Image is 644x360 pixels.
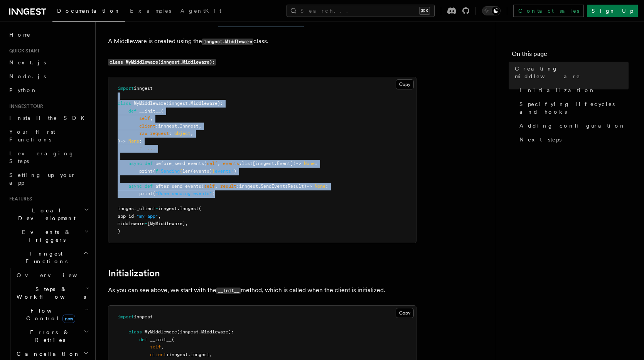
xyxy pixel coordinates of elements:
[118,221,145,226] span: middleware
[325,183,328,189] span: :
[307,183,312,189] span: ->
[258,183,261,189] span: .
[161,344,164,350] span: ,
[134,214,137,219] span: =
[188,101,191,106] span: .
[191,101,217,106] span: Middleware
[396,79,414,89] button: Copy
[130,8,171,14] span: Examples
[212,191,215,196] span: )
[169,131,172,136] span: :
[108,36,416,47] p: A Middleware is created using the class.
[118,86,134,91] span: import
[482,6,501,15] button: Toggle dark mode
[6,196,32,202] span: Features
[290,161,293,166] span: ]
[239,161,242,166] span: :
[6,168,91,190] a: Setting up your app
[6,225,91,247] button: Events & Triggers
[161,108,164,114] span: (
[516,133,629,146] a: Next steps
[6,28,91,42] a: Home
[191,168,212,174] span: (events)
[234,168,236,174] span: )
[304,161,315,166] span: None
[172,337,174,342] span: (
[158,206,177,211] span: inngest
[139,337,147,342] span: def
[6,207,84,222] span: Local Development
[519,100,629,116] span: Specifying lifecycles and hooks
[6,56,91,69] a: Next.js
[120,138,126,144] span: ->
[150,116,153,121] span: ,
[180,206,199,211] span: Inngest
[139,123,155,129] span: client
[13,325,91,347] button: Errors & Retries
[419,7,430,15] kbd: ⌘K
[180,123,199,129] span: Inngest
[204,183,215,189] span: self
[287,5,435,17] button: Search...⌘K
[519,122,625,130] span: Adding configuration
[191,131,193,136] span: ,
[108,268,160,279] a: Initialization
[6,48,40,54] span: Quick start
[139,146,155,151] span: # ...
[62,315,75,323] span: new
[128,108,137,114] span: def
[212,168,215,174] span: }
[139,138,142,144] span: :
[153,191,155,196] span: (
[52,2,125,22] a: Documentation
[516,83,629,97] a: Initialization
[9,129,55,143] span: Your first Functions
[201,329,228,335] span: Middleware
[177,206,180,211] span: .
[108,285,416,296] p: As you can see above, we start with the method, which is called when the client is initialized.
[180,8,221,14] span: AgentKit
[137,214,158,219] span: "my_app"
[174,131,191,136] span: object
[512,62,629,83] a: Creating middleware
[125,2,176,21] a: Examples
[145,329,177,335] span: MyMiddleware
[191,352,209,357] span: Inngest
[236,183,239,189] span: :
[139,191,153,196] span: print
[145,221,147,226] span: =
[177,123,180,129] span: .
[177,329,180,335] span: (
[202,39,253,45] code: inngest.Middleware
[6,69,91,83] a: Node.js
[155,168,158,174] span: f
[253,161,255,166] span: [
[118,138,120,144] span: )
[6,204,91,225] button: Local Development
[199,329,201,335] span: .
[513,5,584,17] a: Contact sales
[261,183,307,189] span: SendEventsResult)
[13,282,91,304] button: Steps & Workflows
[169,101,188,106] span: inngest
[9,115,89,121] span: Install the SDK
[150,337,172,342] span: __init__
[207,161,217,166] span: self
[150,352,166,357] span: client
[9,31,31,39] span: Home
[9,172,76,186] span: Setting up your app
[201,183,204,189] span: (
[220,183,236,189] span: result
[158,214,161,219] span: ,
[155,161,204,166] span: before_send_events
[166,101,169,106] span: (
[145,161,153,166] span: def
[188,352,191,357] span: .
[293,161,296,166] span: )
[6,228,84,244] span: Events & Triggers
[180,329,199,335] span: inngest
[134,86,153,91] span: inngest
[108,59,216,66] code: class MyMiddleware(inngest.Middleware):
[519,86,595,94] span: Initialization
[139,168,153,174] span: print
